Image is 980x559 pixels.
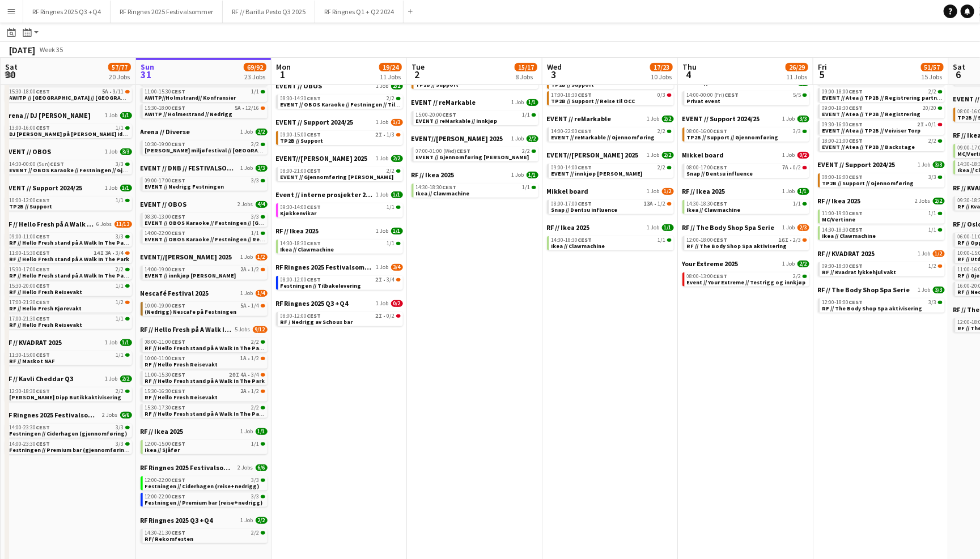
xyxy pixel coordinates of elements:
a: RF // Ikea 20251 Job1/1 [411,170,538,179]
a: RF // Ikea 20251 Job1/1 [276,227,403,235]
a: 15:30-18:00CEST5A•9/11AWITP // [GEOGRAPHIC_DATA] // [GEOGRAPHIC_DATA] [10,88,130,101]
span: 17:00-18:30 [551,92,592,98]
span: 1 Job [647,224,660,231]
span: 15:00-20:00 [416,112,457,118]
span: 1 Job [918,161,931,168]
span: 08:00-21:00 [281,168,321,174]
span: CEST [307,167,321,174]
span: CEST [578,127,592,135]
span: 08:00-17:00 [551,201,592,207]
span: 08:00-16:00 [687,129,728,134]
span: Mikkel board [682,151,724,159]
span: EVENT // OBOS [5,147,52,156]
a: 09:00-17:00CEST3/3EVENT // Nedrigg Festningen [145,177,265,190]
button: RF Ringnes 2025 Q3 +Q4 [23,1,111,23]
a: 09:30-16:00CEST2I•0/1EVENT // Atea // TP2B // Veiviser Torp [822,121,943,134]
span: 09:00-18:00 [822,89,863,95]
span: 2/2 [387,96,395,101]
span: AWITP//Holmstrand// Konfransier [145,94,236,101]
span: 3/3 [929,174,937,180]
a: 10:00-12:00CEST1/1TP2B // Support [10,197,130,210]
span: 1 Job [647,152,660,159]
span: EVENT // Gjennomføring Wilhelmsen [281,173,394,181]
span: Kjøkkenvikar [281,210,317,217]
span: CEST [849,104,863,112]
div: • [145,105,265,111]
span: EVENT // OBOS Karaoke // Festningen // Tilbakelevering [281,101,432,108]
a: Event // interne prosjekter 20251 Job1/1 [276,190,403,199]
span: CEST [36,197,50,204]
span: CEST [172,213,186,220]
button: RF Ringnes Q1 + Q2 2024 [315,1,404,23]
a: EVENT//[PERSON_NAME] 20251 Job2/2 [411,134,538,143]
a: 09:00-15:00CEST2I•1/3TP2B // Support [281,131,401,144]
span: 2/2 [662,116,674,122]
div: EVENT//[PERSON_NAME] 20251 Job2/208:00-21:00CEST2/2EVENT // Gjennomføring [PERSON_NAME] [276,154,403,190]
span: 11/13 [114,221,132,228]
div: EVENT//[PERSON_NAME] 20251 Job2/209:00-14:00CEST2/2EVENT // innkjøp [PERSON_NAME] [547,151,674,187]
span: RF // Ikea 2025 [276,227,319,235]
span: AWITP // Kristiansand // Nedrigg [10,94,153,101]
a: 09:00-18:00CEST2/2EVENT // Atea // TP2B // Registrering partnere [822,88,943,101]
div: • [822,122,943,127]
a: EVENT // OBOS2 Jobs4/4 [141,200,268,208]
span: 14:30-00:00 (Sun) [10,161,65,167]
span: 09:00-17:00 [145,178,186,184]
span: 10:00-12:00 [10,198,50,203]
span: EVENT // reMarkable [547,114,612,123]
span: 08:00-17:00 [687,165,728,170]
span: 08:30-13:00 [145,214,186,220]
span: 1 Job [512,99,524,106]
span: EVENT//WILHELMSEN 2025 [276,154,368,163]
a: 17:00-18:30CEST0/3TP2B // Support // Reise til OCC [551,91,672,104]
span: TP2B // Support // Gjennomføring [687,134,779,141]
span: 3/3 [794,129,801,134]
div: EVENT // Support 2024/251 Job3/308:00-16:00CEST3/3TP2B // Support // Gjennomføring [682,114,809,151]
a: 11:00-19:00CEST1/1MC/Vertinne [822,210,943,223]
span: 09:00-15:00 [281,132,321,138]
span: AWITP // Holmestrand // Nedrigg [145,110,233,118]
button: RF // Barilla Pesto Q3 2025 [223,1,315,23]
span: 11:00-19:00 [822,211,863,216]
span: EVENT // Nedrigg Festningen [145,183,224,190]
span: EVENT // Support 2024/25 [276,118,354,126]
div: RF // Ikea 20251 Job1/114:30-18:30CEST1/1Ikea // Clawmachine [547,223,674,253]
span: Arena // Diverse [141,127,190,136]
span: CEST [714,127,728,135]
span: EVENT // OBOS [141,200,187,208]
div: Mikkel board1 Job0/208:00-17:00CEST7A•0/2Snap // Dentsu influence [682,151,809,187]
span: 7A [783,165,789,170]
span: CEST [714,200,728,207]
span: 09:00-14:00 [551,165,592,170]
div: Event // interne prosjekter 20251 Job1/109:30-14:00CEST1/1Kjøkkenvikar [276,190,403,227]
span: 14:00-22:00 [551,129,592,134]
span: 09:00-19:30 [822,105,863,111]
span: CEST [578,200,592,207]
span: MC/Vertinne [822,216,856,223]
a: RF // Ikea 20251 Job1/1 [682,187,809,195]
a: 10:30-19:00CEST2/2[PERSON_NAME] miljøfestival // [GEOGRAPHIC_DATA]/[GEOGRAPHIC_DATA] [145,140,265,153]
div: • [10,89,130,95]
span: EVENT // reMarkable // Gjennomføring [551,134,655,141]
span: CEST [578,91,592,99]
span: EVENT // OBOS [276,82,323,90]
span: 1 Job [241,129,253,135]
div: EVENT // reMarkable1 Job1/115:00-20:00CEST1/1EVENT // reMarkable // Innkjøp [411,98,538,134]
div: EVENT // Bravida1 Job5/514:00-00:00 (Fri)CEST5/5Privat event [682,78,809,114]
span: EVENT // innkjøp Wilhelmsen [551,170,643,177]
a: EVENT//[PERSON_NAME] 20251 Job2/2 [276,154,403,163]
a: 07:00-01:00 (Wed)CEST2/2EVENT // Gjennomføring [PERSON_NAME] [416,147,536,160]
span: 2/2 [933,198,945,204]
div: EVENT // reMarkable1 Job2/214:00-22:00CEST2/2EVENT // reMarkable // Gjennomføring [547,114,674,151]
span: 5A [103,89,109,95]
a: 14:30-18:30CEST1/1Ikea // Clawmachine [416,184,536,197]
a: 14:30-18:30CEST1/1Ikea // Clawmachine [822,226,943,239]
span: Privat event [687,97,721,105]
span: RF // The Body Shop Spa Serie [682,223,775,232]
span: 2 Jobs [238,201,253,208]
span: CEST [849,210,863,217]
div: RF // The Body Shop Spa Serie1 Job2/312:00-18:00CEST16I•2/3RF // The Body Shop Spa aktivisering [682,223,809,259]
a: 13:00-16:00CEST1/1DJ [PERSON_NAME] på [PERSON_NAME] Idrettsbane [10,124,130,137]
span: 3/3 [256,165,268,172]
div: EVENT // OBOS1 Job3/314:30-00:00 (Sun)CEST3/3EVENT // OBOS Karaoke // Festningen // Gjennomføring [5,147,132,184]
